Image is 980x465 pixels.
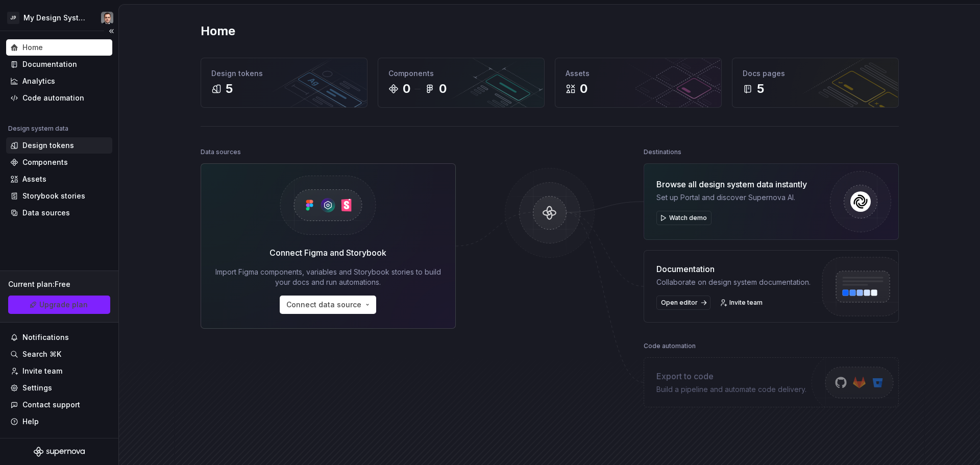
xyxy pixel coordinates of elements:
[757,81,764,97] div: 5
[6,171,112,187] a: Assets
[378,58,545,108] a: Components00
[215,267,441,287] div: Import Figma components, variables and Storybook stories to build your docs and run automations.
[22,400,80,410] div: Contact support
[7,12,19,24] div: JP
[201,145,241,159] div: Data sources
[2,7,116,29] button: JPMy Design SystemJulio Reyes
[717,296,767,310] a: Invite team
[6,397,112,413] button: Contact support
[555,58,722,108] a: Assets0
[644,145,681,159] div: Destinations
[269,247,386,259] div: Connect Figma and Storybook
[6,90,112,106] a: Code automation
[661,299,698,307] span: Open editor
[22,191,85,201] div: Storybook stories
[22,332,69,342] div: Notifications
[6,73,112,89] a: Analytics
[6,154,112,170] a: Components
[743,68,888,79] div: Docs pages
[34,447,85,457] svg: Supernova Logo
[6,329,112,346] button: Notifications
[656,263,811,275] div: Documentation
[729,299,763,307] span: Invite team
[669,214,707,222] span: Watch demo
[22,140,74,151] div: Design tokens
[201,23,235,39] h2: Home
[22,349,61,359] div: Search ⌘K
[6,39,112,56] a: Home
[101,12,113,24] img: Julio Reyes
[403,81,410,97] div: 0
[22,93,84,103] div: Code automation
[656,211,712,225] button: Watch demo
[644,339,696,353] div: Code automation
[6,205,112,221] a: Data sources
[201,58,367,108] a: Design tokens5
[8,296,110,314] a: Upgrade plan
[656,192,807,203] div: Set up Portal and discover Supernova AI.
[6,380,112,396] a: Settings
[580,81,587,97] div: 0
[656,370,806,382] div: Export to code
[23,13,89,23] div: My Design System
[656,178,807,190] div: Browse all design system data instantly
[656,296,710,310] a: Open editor
[388,68,534,79] div: Components
[6,137,112,154] a: Design tokens
[22,59,77,69] div: Documentation
[22,42,43,53] div: Home
[6,188,112,204] a: Storybook stories
[6,413,112,430] button: Help
[6,363,112,379] a: Invite team
[22,383,52,393] div: Settings
[656,384,806,395] div: Build a pipeline and automate code delivery.
[732,58,899,108] a: Docs pages5
[6,346,112,362] button: Search ⌘K
[566,68,711,79] div: Assets
[22,157,68,167] div: Components
[22,366,62,376] div: Invite team
[211,68,357,79] div: Design tokens
[104,24,118,38] button: Collapse sidebar
[22,417,39,427] div: Help
[6,56,112,72] a: Documentation
[226,81,233,97] div: 5
[286,300,361,310] span: Connect data source
[280,296,376,314] button: Connect data source
[39,300,88,310] span: Upgrade plan
[22,208,70,218] div: Data sources
[439,81,447,97] div: 0
[22,174,46,184] div: Assets
[22,76,55,86] div: Analytics
[8,125,68,133] div: Design system data
[8,279,110,289] div: Current plan : Free
[656,277,811,287] div: Collaborate on design system documentation.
